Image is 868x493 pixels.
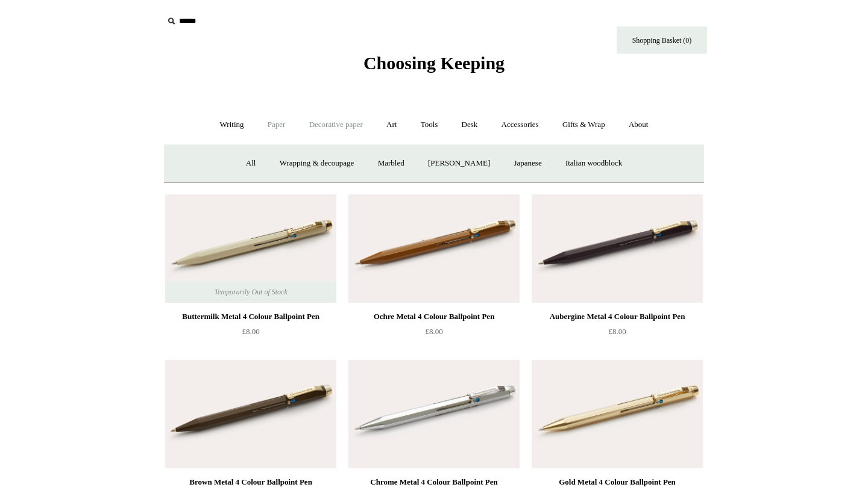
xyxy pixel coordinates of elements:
[165,309,336,359] a: Buttermilk Metal 4 Colour Ballpoint Pen £8.00
[235,147,267,179] a: All
[348,360,520,468] img: Chrome Metal 4 Colour Ballpoint Pen
[165,194,336,303] img: Buttermilk Metal 4 Colour Ballpoint Pen
[298,109,374,141] a: Decorative paper
[257,109,297,141] a: Paper
[348,194,520,303] img: Ochre Metal 4 Colour Ballpoint Pen
[425,327,442,336] span: £8.00
[503,147,552,179] a: Japanese
[363,53,505,73] span: Choosing Keeping
[168,309,333,324] div: Buttermilk Metal 4 Colour Ballpoint Pen
[532,194,703,303] a: Aubergine Metal 4 Colour Ballpoint Pen Aubergine Metal 4 Colour Ballpoint Pen
[617,26,707,54] a: Shopping Basket (0)
[348,309,520,359] a: Ochre Metal 4 Colour Ballpoint Pen £8.00
[535,475,700,489] div: Gold Metal 4 Colour Ballpoint Pen
[242,327,259,336] span: £8.00
[168,475,333,489] div: Brown Metal 4 Colour Ballpoint Pen
[451,109,489,141] a: Desk
[417,147,501,179] a: [PERSON_NAME]
[532,360,703,468] a: Gold Metal 4 Colour Ballpoint Pen Gold Metal 4 Colour Ballpoint Pen
[351,475,517,489] div: Chrome Metal 4 Colour Ballpoint Pen
[618,109,659,141] a: About
[348,194,520,303] a: Ochre Metal 4 Colour Ballpoint Pen Ochre Metal 4 Colour Ballpoint Pen
[165,360,336,468] a: Brown Metal 4 Colour Ballpoint Pen Brown Metal 4 Colour Ballpoint Pen
[209,109,255,141] a: Writing
[532,309,703,359] a: Aubergine Metal 4 Colour Ballpoint Pen £8.00
[367,147,415,179] a: Marbled
[552,109,616,141] a: Gifts & Wrap
[202,281,299,303] span: Temporarily Out of Stock
[165,194,336,303] a: Buttermilk Metal 4 Colour Ballpoint Pen Buttermilk Metal 4 Colour Ballpoint Pen Temporarily Out o...
[608,327,626,336] span: £8.00
[165,360,336,468] img: Brown Metal 4 Colour Ballpoint Pen
[351,309,517,324] div: Ochre Metal 4 Colour Ballpoint Pen
[269,147,365,179] a: Wrapping & decoupage
[532,194,703,303] img: Aubergine Metal 4 Colour Ballpoint Pen
[535,309,700,324] div: Aubergine Metal 4 Colour Ballpoint Pen
[376,109,407,141] a: Art
[363,63,505,71] a: Choosing Keeping
[348,360,520,468] a: Chrome Metal 4 Colour Ballpoint Pen Chrome Metal 4 Colour Ballpoint Pen
[491,109,550,141] a: Accessories
[410,109,449,141] a: Tools
[532,360,703,468] img: Gold Metal 4 Colour Ballpoint Pen
[555,147,633,179] a: Italian woodblock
